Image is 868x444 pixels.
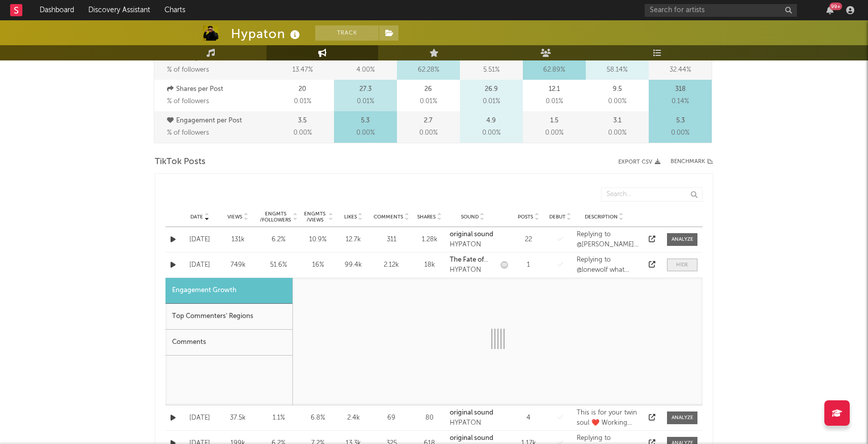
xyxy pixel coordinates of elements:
[550,115,558,127] p: 1.5
[676,115,685,127] p: 5.3
[338,413,369,423] div: 2.4k
[613,115,621,127] p: 3.1
[670,64,691,76] span: 32.44 %
[829,3,842,10] div: 99 +
[577,230,639,249] div: Replying to @[PERSON_NAME] Here’s a better version!!! It’s not that easy to release it, but let’s...
[165,278,292,304] div: Engagement Growth
[618,159,660,165] button: Export CSV
[607,64,627,76] span: 58.14 %
[374,235,409,245] div: 311
[424,115,432,127] p: 2.7
[374,214,403,220] span: Comments
[450,240,495,250] div: HYPATON
[298,83,306,96] p: 20
[424,83,432,96] p: 26
[450,257,488,273] strong: The Fate of Ophelia
[513,260,544,270] div: 1
[546,96,563,108] span: 0.01 %
[485,83,498,96] p: 26.9
[361,115,370,127] p: 5.3
[549,83,560,96] p: 12.1
[303,260,333,270] div: 16 %
[608,96,626,108] span: 0.00 %
[414,235,445,245] div: 1.28k
[155,156,206,168] span: TikTok Posts
[417,214,436,220] span: Shares
[227,214,242,220] span: Views
[518,214,533,220] span: Posts
[292,64,313,76] span: 13.47 %
[294,96,311,108] span: 0.01 %
[414,260,445,270] div: 18k
[167,67,209,73] span: % of followers
[165,304,292,330] div: Top Commenters' Regions
[221,260,254,270] div: 749k
[303,235,333,245] div: 10.9 %
[167,98,209,105] span: % of followers
[513,413,544,423] div: 4
[608,127,626,139] span: 0.00 %
[450,231,493,238] strong: original sound
[165,330,292,356] div: Comments
[545,127,563,139] span: 0.00 %
[190,214,203,220] span: Date
[450,418,495,428] div: HYPATON
[221,235,254,245] div: 131k
[549,214,565,220] span: Debut
[420,96,437,108] span: 0.01 %
[167,83,269,96] p: Shares per Post
[259,260,297,270] div: 51.6 %
[419,127,438,139] span: 0.00 %
[645,4,797,17] input: Search for artists
[482,127,500,139] span: 0.00 %
[167,130,209,136] span: % of followers
[450,255,495,275] a: The Fate of OpheliaHYPATON
[259,211,291,223] div: Engmts / Followers
[543,64,565,76] span: 62.89 %
[577,408,639,428] div: This is for your twin soul ❤️ Working more on the drop before posting!!! #stargazing #mylessmith ...
[356,127,375,139] span: 0.00 %
[450,230,495,249] a: original soundHYPATON
[357,96,374,108] span: 0.01 %
[356,64,375,76] span: 4.00 %
[259,235,297,245] div: 6.2 %
[414,413,445,423] div: 80
[315,25,379,41] button: Track
[374,413,409,423] div: 69
[293,127,312,139] span: 0.00 %
[450,435,493,441] strong: original sound
[338,235,369,245] div: 12.7k
[183,235,216,245] div: [DATE]
[183,260,216,270] div: [DATE]
[826,6,833,14] button: 99+
[486,115,496,127] p: 4.9
[675,83,686,96] p: 318
[344,214,357,220] span: Likes
[613,83,622,96] p: 9.5
[167,115,269,127] p: Engagement per Post
[183,413,216,423] div: [DATE]
[303,211,327,223] div: Engmts / Views
[450,265,495,275] div: HYPATON
[338,260,369,270] div: 99.4k
[303,413,333,423] div: 6.8 %
[671,156,713,168] a: Benchmark
[259,413,297,423] div: 1.1 %
[231,25,303,42] div: Hypaton
[450,409,493,416] strong: original sound
[374,260,409,270] div: 2.12k
[483,64,499,76] span: 5.51 %
[298,115,307,127] p: 3.5
[577,255,639,275] div: Replying to @lonewolf￶￶ what about this one? 🕺 #taylorswift #thefateofophelia #remix #fyp #hypaton
[483,96,500,108] span: 0.01 %
[672,96,689,108] span: 0.14 %
[359,83,372,96] p: 27.3
[418,64,439,76] span: 62.28 %
[461,214,479,220] span: Sound
[513,235,544,245] div: 22
[585,214,618,220] span: Description
[671,127,689,139] span: 0.00 %
[450,408,495,428] a: original soundHYPATON
[221,413,254,423] div: 37.5k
